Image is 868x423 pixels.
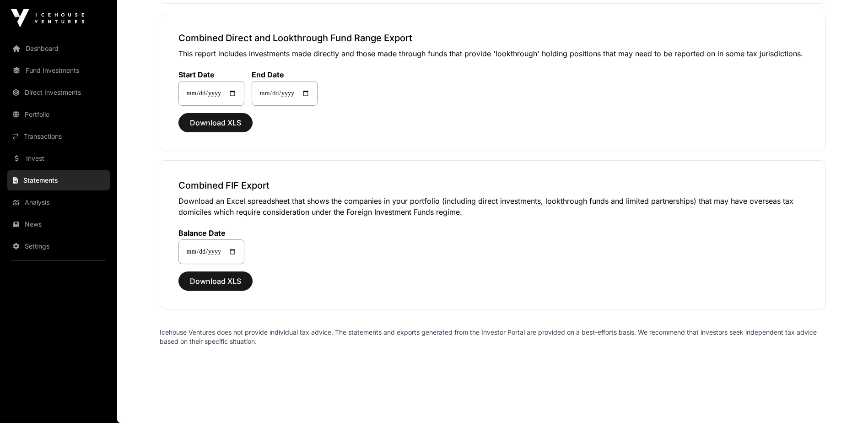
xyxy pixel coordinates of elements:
[7,104,110,125] a: Portfolio
[178,32,807,44] h3: Combined Direct and Lookthrough Fund Range Export
[7,192,110,212] a: Analysis
[11,9,84,27] img: Icehouse Ventures Logo
[252,70,318,79] label: End Date
[7,126,110,146] a: Transactions
[7,236,110,256] a: Settings
[190,117,241,128] span: Download XLS
[178,195,807,217] p: Download an Excel spreadsheet that shows the companies in your portfolio (including direct invest...
[178,70,244,79] label: Start Date
[178,179,807,192] h3: Combined FIF Export
[160,328,826,346] p: Icehouse Ventures does not provide individual tax advice. The statements and exports generated fr...
[822,379,868,423] iframe: Chat Widget
[7,38,110,59] a: Dashboard
[7,214,110,234] a: News
[178,228,244,238] label: Balance Date
[178,48,807,59] p: This report includes investments made directly and those made through funds that provide 'lookthr...
[178,113,253,132] button: Download XLS
[7,148,110,168] a: Invest
[7,82,110,103] a: Direct Investments
[7,60,110,81] a: Fund Investments
[190,276,241,287] span: Download XLS
[7,170,110,190] a: Statements
[178,271,253,291] button: Download XLS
